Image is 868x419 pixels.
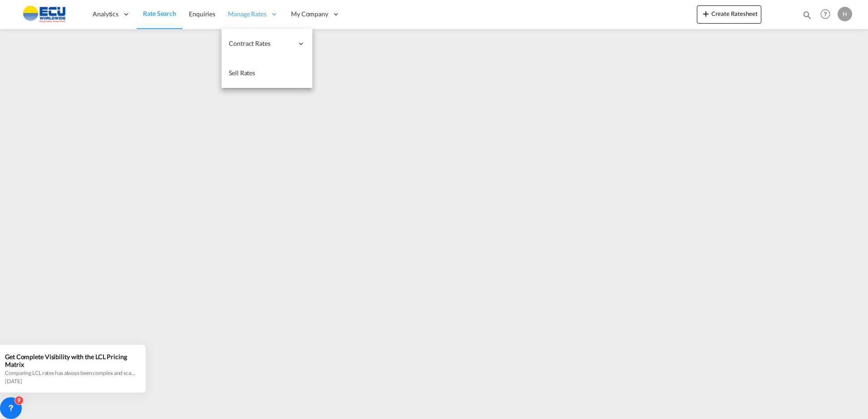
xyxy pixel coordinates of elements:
span: Sell Rates [229,69,255,77]
span: Manage Rates [228,10,266,19]
span: Analytics [93,10,118,19]
span: Enquiries [189,10,215,18]
span: Help [818,6,833,22]
span: Contract Rates [229,39,293,48]
div: Contract Rates [222,29,312,58]
div: Help [818,6,838,23]
img: 6cccb1402a9411edb762cf9624ab9cda.png [14,4,75,24]
md-icon: icon-plus 400-fg [700,8,711,19]
button: icon-plus 400-fgCreate Ratesheet [697,5,761,24]
div: icon-magnify [802,10,812,24]
md-icon: icon-magnify [802,10,812,20]
span: Rate Search [143,10,176,17]
span: My Company [291,10,328,19]
a: Sell Rates [222,58,312,88]
div: H [838,7,852,21]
